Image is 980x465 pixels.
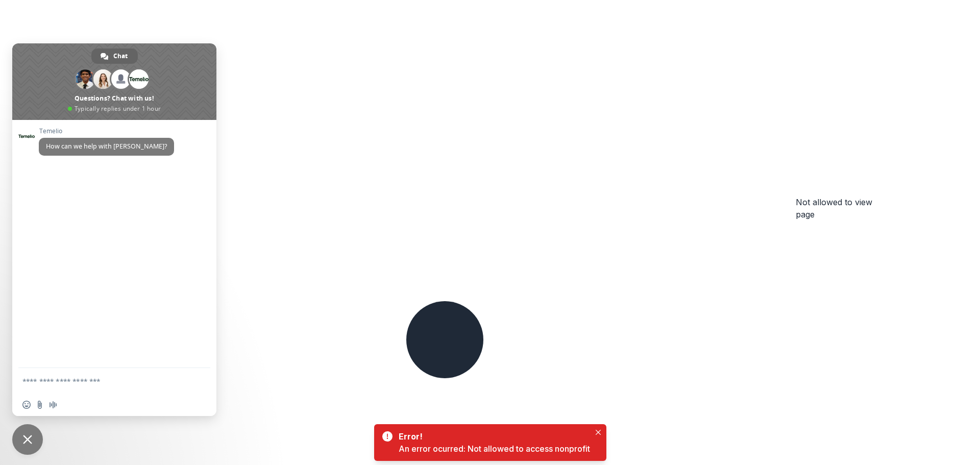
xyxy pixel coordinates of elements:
h2: Not allowed to view page [796,196,883,221]
div: Close chat [12,424,43,455]
span: Send a file [36,401,44,409]
span: How can we help with [PERSON_NAME]? [46,142,167,151]
span: Temelio [39,128,174,135]
div: Error! [399,430,586,443]
span: Chat [113,48,128,64]
button: Close [592,426,604,438]
div: Chat [91,48,138,64]
textarea: Compose your message... [22,377,184,386]
span: Audio message [49,401,57,409]
span: Insert an emoji [22,401,31,409]
div: An error ocurred: Not allowed to access nonprofit [399,443,590,455]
